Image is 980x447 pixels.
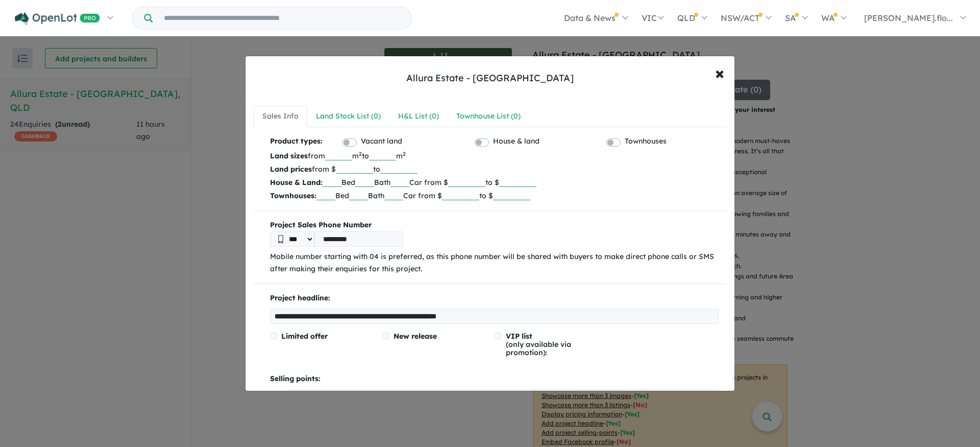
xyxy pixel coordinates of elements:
[625,135,667,148] label: Townhouses
[361,135,402,148] label: Vacant land
[456,110,521,123] div: Townhouse List ( 0 )
[506,332,571,357] span: (only available via promotion):
[506,332,532,341] span: VIP list
[270,178,323,187] b: House & Land:
[155,7,409,29] input: Try estate name, suburb, builder or developer
[403,150,406,157] sup: 2
[270,151,308,160] b: Land sizes
[281,332,328,341] span: Limited offer
[864,13,953,23] span: [PERSON_NAME].flo...
[15,12,100,25] img: Openlot PRO Logo White
[398,110,439,123] div: H&L List ( 0 )
[270,162,719,176] p: from $ to
[270,135,323,149] b: Product types:
[270,373,719,385] p: Selling points:
[262,110,299,123] div: Sales Info
[270,164,312,174] b: Land prices
[270,251,719,275] p: Mobile number starting with 04 is preferred, as this phone number will be shared with buyers to m...
[270,176,719,189] p: Bed Bath Car from $ to $
[270,292,719,304] p: Project headline:
[270,149,719,162] p: from m to m
[406,72,574,85] div: Allura Estate - [GEOGRAPHIC_DATA]
[270,191,316,200] b: Townhouses:
[270,219,719,231] b: Project Sales Phone Number
[715,62,724,84] span: ×
[278,235,283,243] img: Phone icon
[270,189,719,202] p: Bed Bath Car from $ to $
[493,135,540,148] label: House & land
[316,110,381,123] div: Land Stock List ( 0 )
[359,150,362,157] sup: 2
[394,332,437,341] span: New release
